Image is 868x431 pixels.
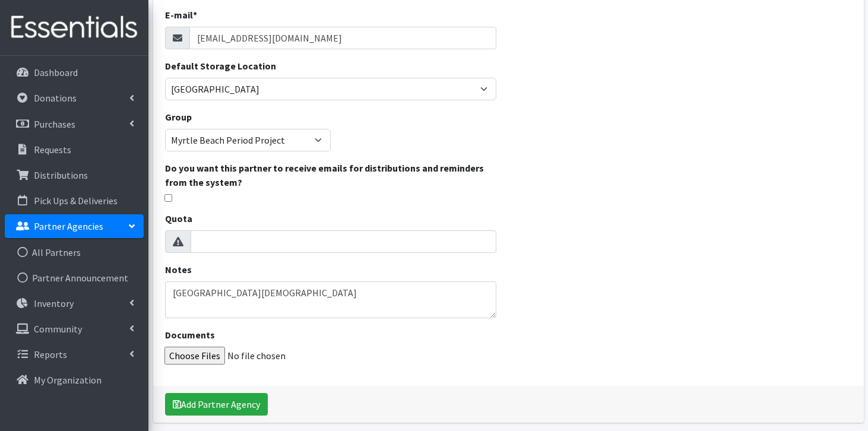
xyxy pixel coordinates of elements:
[34,348,67,360] p: Reports
[5,163,144,187] a: Distributions
[165,262,192,277] label: Notes
[165,328,215,342] label: Documents
[34,297,74,309] p: Inventory
[165,59,276,73] label: Default Storage Location
[34,118,75,130] p: Purchases
[5,138,144,161] a: Requests
[193,9,197,21] abbr: required
[165,161,497,189] label: Do you want this partner to receive emails for distributions and reminders from the system?
[165,110,192,124] label: Group
[5,86,144,110] a: Donations
[5,343,144,366] a: Reports
[5,240,144,264] a: All Partners
[5,266,144,290] a: Partner Announcement
[34,144,71,156] p: Requests
[165,393,268,416] button: Add Partner Agency
[5,189,144,213] a: Pick Ups & Deliveries
[165,211,192,226] label: Quota
[34,169,88,181] p: Distributions
[34,323,82,335] p: Community
[5,368,144,392] a: My Organization
[34,374,102,386] p: My Organization
[5,291,144,315] a: Inventory
[165,8,197,22] label: E-mail
[34,66,78,78] p: Dashboard
[5,317,144,341] a: Community
[5,8,144,47] img: HumanEssentials
[34,92,77,104] p: Donations
[5,112,144,136] a: Purchases
[5,214,144,238] a: Partner Agencies
[34,195,118,207] p: Pick Ups & Deliveries
[34,220,103,232] p: Partner Agencies
[5,61,144,84] a: Dashboard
